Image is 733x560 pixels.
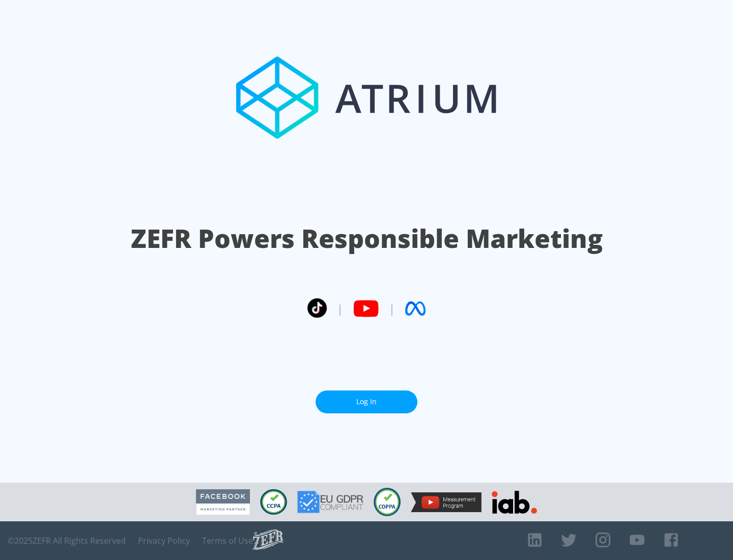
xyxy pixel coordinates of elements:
img: GDPR Compliant [297,491,363,513]
a: Privacy Policy [138,536,190,546]
img: YouTube Measurement Program [411,492,482,512]
a: Log In [316,390,417,413]
img: Facebook Marketing Partner [196,489,250,515]
span: | [337,301,343,316]
a: Terms of Use [202,536,253,546]
img: COPPA Compliant [374,488,401,516]
span: © 2025 ZEFR All Rights Reserved [8,536,126,546]
span: | [389,301,395,316]
img: IAB [492,491,537,514]
h1: ZEFR Powers Responsible Marketing [131,221,603,256]
img: CCPA Compliant [260,489,287,515]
